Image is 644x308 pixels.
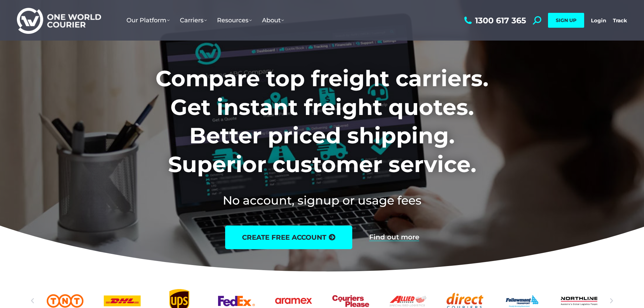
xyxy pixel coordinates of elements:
a: Find out more [369,234,419,241]
span: Resources [217,17,252,24]
h1: Compare top freight carriers. Get instant freight quotes. Better priced shipping. Superior custom... [111,64,533,179]
a: Login [591,17,606,24]
a: Resources [212,10,257,31]
a: Carriers [175,10,212,31]
span: Carriers [180,17,207,24]
span: About [262,17,284,24]
span: SIGN UP [556,17,576,23]
h2: No account, signup or usage fees [111,192,533,209]
a: Our Platform [121,10,175,31]
a: SIGN UP [548,13,584,28]
a: Track [613,17,627,24]
a: 1300 617 365 [462,16,526,25]
span: Our Platform [126,17,170,24]
a: create free account [225,226,352,249]
img: One World Courier [17,7,101,34]
a: About [257,10,289,31]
